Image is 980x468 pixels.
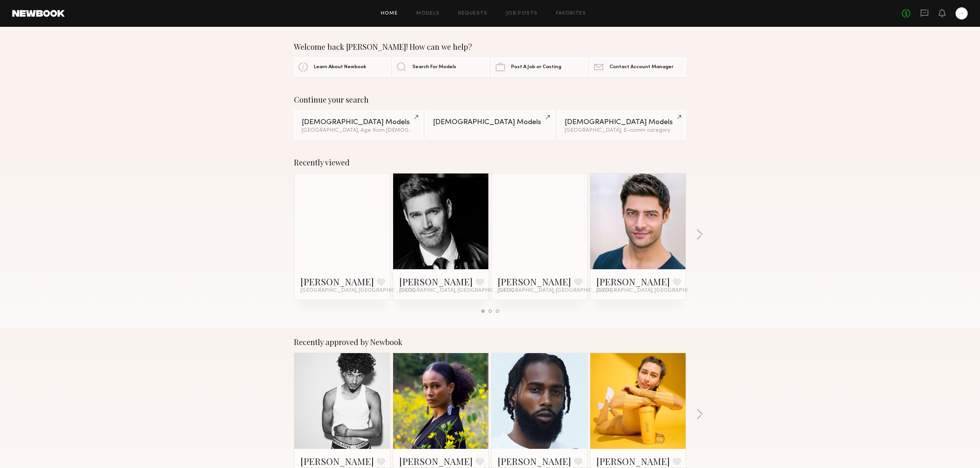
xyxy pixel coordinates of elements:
div: [DEMOGRAPHIC_DATA] Models [433,119,547,126]
a: Contact Account Manager [590,57,686,77]
span: Contact Account Manager [609,65,673,70]
a: Home [381,11,398,16]
a: [PERSON_NAME] [301,275,374,288]
span: Post A Job or Casting [511,65,561,70]
a: Search For Models [392,57,489,77]
a: Job Posts [506,11,538,16]
span: [GEOGRAPHIC_DATA], [GEOGRAPHIC_DATA] [301,288,415,294]
span: Search For Models [412,65,456,70]
a: [PERSON_NAME] [498,275,571,288]
a: [DEMOGRAPHIC_DATA] Models [425,110,554,139]
a: [PERSON_NAME] [596,275,670,288]
a: Favorites [556,11,586,16]
div: [DEMOGRAPHIC_DATA] Models [302,119,415,126]
a: Post A Job or Casting [491,57,588,77]
div: Welcome back [PERSON_NAME]! How can we help? [294,42,686,51]
a: [PERSON_NAME] [596,455,670,467]
a: Learn About Newbook [294,57,390,77]
div: [GEOGRAPHIC_DATA], Age from [DEMOGRAPHIC_DATA]. [302,128,415,133]
a: Requests [458,11,488,16]
a: [DEMOGRAPHIC_DATA] Models[GEOGRAPHIC_DATA], Age from [DEMOGRAPHIC_DATA]. [294,110,423,139]
a: [PERSON_NAME] [399,455,473,467]
span: Learn About Newbook [314,65,366,70]
span: [GEOGRAPHIC_DATA], [GEOGRAPHIC_DATA] [399,288,513,294]
a: Models [416,11,439,16]
div: [GEOGRAPHIC_DATA], E-comm category [565,128,678,133]
div: Recently approved by Newbook [294,337,686,347]
a: [DEMOGRAPHIC_DATA] Models[GEOGRAPHIC_DATA], E-comm category [557,110,686,139]
span: [GEOGRAPHIC_DATA], [GEOGRAPHIC_DATA] [596,288,710,294]
div: Continue your search [294,95,686,104]
div: [DEMOGRAPHIC_DATA] Models [565,119,678,126]
a: [PERSON_NAME] [301,455,374,467]
a: [PERSON_NAME] [498,455,571,467]
a: [PERSON_NAME] [399,275,473,288]
span: [GEOGRAPHIC_DATA], [GEOGRAPHIC_DATA] [498,288,612,294]
div: Recently viewed [294,158,686,167]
